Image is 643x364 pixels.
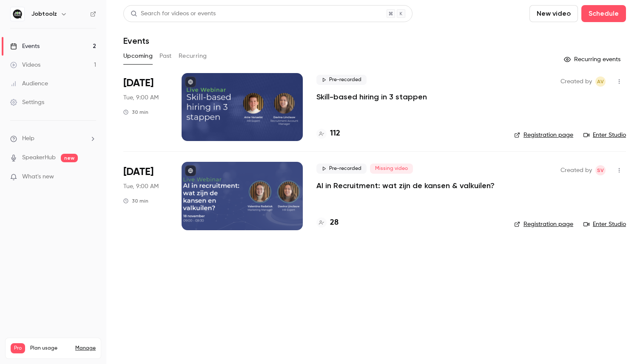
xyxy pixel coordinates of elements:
[316,75,367,85] span: Pre-recorded
[11,343,25,353] span: Pro
[560,165,592,175] span: Created by
[316,92,427,102] a: Skill-based hiring in 3 stappen
[22,134,34,143] span: Help
[330,128,340,139] h4: 112
[595,76,606,87] span: Arne Vanaelst
[514,220,573,229] a: Registration page
[316,128,340,139] a: 112
[22,153,56,162] a: SpeakerHub
[10,61,40,69] div: Videos
[316,181,495,191] a: AI in Recruitment: wat zijn de kansen & valkuilen?
[10,79,48,88] div: Audience
[560,76,592,87] span: Created by
[123,93,159,102] span: Tue, 9:00 AM
[123,109,148,116] div: 30 min
[131,9,216,18] div: Search for videos or events
[330,217,339,229] h4: 28
[370,164,413,174] span: Missing video
[316,217,339,229] a: 28
[597,165,604,175] span: SV
[514,131,573,139] a: Registration page
[10,42,40,51] div: Events
[316,164,367,174] span: Pre-recorded
[31,10,57,18] h6: Jobtoolz
[123,165,154,179] span: [DATE]
[123,198,148,204] div: 30 min
[61,154,78,162] span: new
[123,36,149,46] h1: Events
[583,131,626,139] a: Enter Studio
[10,98,44,107] div: Settings
[22,172,54,181] span: What's new
[179,49,207,63] button: Recurring
[11,7,24,21] img: Jobtoolz
[123,162,168,230] div: Nov 18 Tue, 9:00 AM (Europe/Brussels)
[123,73,168,141] div: Oct 21 Tue, 9:00 AM (Europe/Brussels)
[75,345,96,352] a: Manage
[583,220,626,229] a: Enter Studio
[597,76,604,87] span: AV
[10,134,96,143] li: help-dropdown-opener
[581,5,626,22] button: Schedule
[529,5,578,22] button: New video
[595,165,606,175] span: Simon Vandamme
[159,49,172,63] button: Past
[30,345,70,352] span: Plan usage
[123,49,153,63] button: Upcoming
[560,53,626,66] button: Recurring events
[123,182,159,191] span: Tue, 9:00 AM
[123,76,154,90] span: [DATE]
